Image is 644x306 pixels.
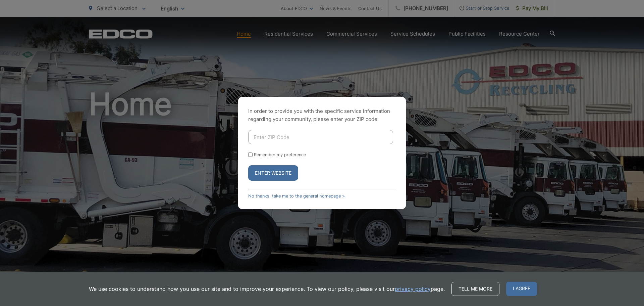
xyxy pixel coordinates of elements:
[248,130,393,144] input: Enter ZIP Code
[248,107,396,123] p: In order to provide you with the specific service information regarding your community, please en...
[395,285,431,293] a: privacy policy
[254,152,306,157] label: Remember my preference
[451,282,499,296] a: Tell me more
[248,165,298,181] button: Enter Website
[89,285,445,293] p: We use cookies to understand how you use our site and to improve your experience. To view our pol...
[506,282,537,296] span: I agree
[248,193,345,199] a: No thanks, take me to the general homepage >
